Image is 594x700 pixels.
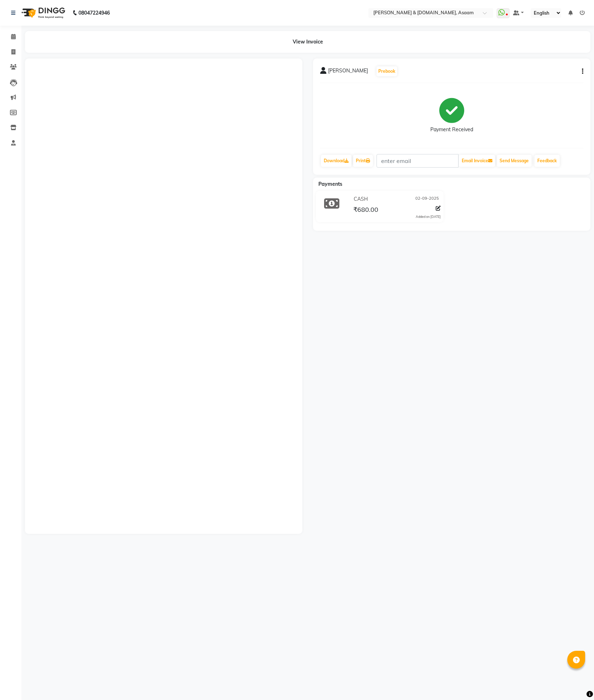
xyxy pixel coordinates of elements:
[534,155,560,167] a: Feedback
[564,671,587,693] iframe: chat widget
[318,181,342,187] span: Payments
[353,205,378,215] span: ₹680.00
[415,195,439,203] span: 02-09-2025
[354,195,368,203] span: CASH
[353,155,373,167] a: Print
[416,214,441,219] div: Added on [DATE]
[78,3,110,23] b: 08047224946
[497,155,532,167] button: Send Message
[430,126,473,133] div: Payment Received
[377,154,459,168] input: enter email
[459,155,495,167] button: Email Invoice
[321,155,352,167] a: Download
[328,67,368,77] span: [PERSON_NAME]
[377,66,397,76] button: Prebook
[25,31,590,53] div: View Invoice
[18,3,67,23] img: logo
